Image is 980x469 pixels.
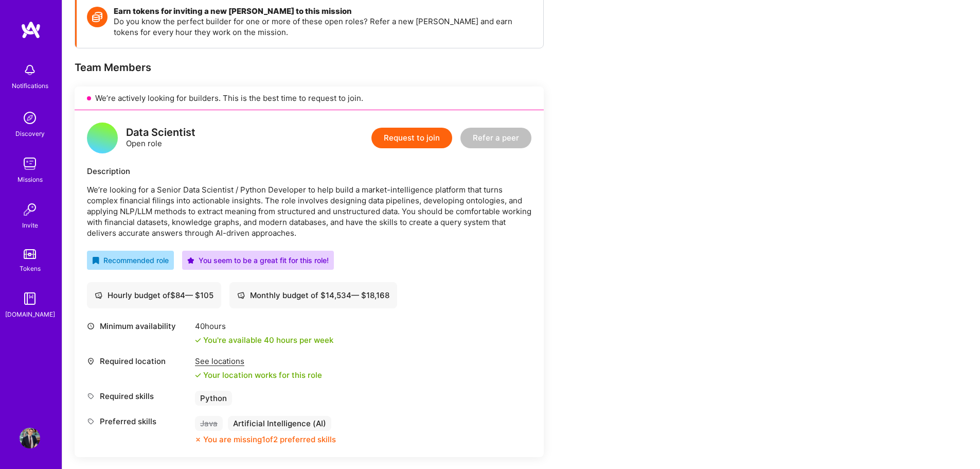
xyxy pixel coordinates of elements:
[126,127,195,138] div: Data Scientist
[114,7,533,16] h4: Earn tokens for inviting a new [PERSON_NAME] to this mission
[228,416,331,431] div: Artificial Intelligence (AI)
[87,391,190,402] div: Required skills
[75,86,544,110] div: We’re actively looking for builders. This is the best time to request to join.
[187,255,329,266] div: You seem to be a great fit for this role!
[203,434,336,445] div: You are missing 1 of 2 preferred skills
[87,7,108,27] img: Token icon
[95,291,102,299] i: icon Cash
[22,220,38,231] div: Invite
[5,309,55,320] div: [DOMAIN_NAME]
[20,263,41,274] div: Tokens
[20,428,40,448] img: User Avatar
[195,321,333,332] div: 40 hours
[87,392,95,400] i: icon Tag
[187,257,194,264] i: icon PurpleStar
[87,356,190,367] div: Required location
[95,290,213,301] div: Hourly budget of $ 84 — $ 105
[87,322,95,330] i: icon Clock
[92,257,99,264] i: icon RecommendedBadge
[195,437,201,443] i: icon CloseOrange
[87,321,190,332] div: Minimum availability
[15,128,45,139] div: Discovery
[12,80,48,91] div: Notifications
[195,356,322,367] div: See locations
[195,337,201,343] i: icon Check
[17,174,43,185] div: Missions
[21,21,41,39] img: logo
[20,108,40,128] img: discovery
[20,288,40,309] img: guide book
[17,428,43,448] a: User Avatar
[237,291,245,299] i: icon Cash
[195,391,232,406] div: Python
[24,249,36,259] img: tokens
[195,335,333,345] div: You're available 40 hours per week
[20,60,40,80] img: bell
[371,128,452,148] button: Request to join
[87,166,531,177] div: Description
[114,16,533,38] p: Do you know the perfect builder for one or more of these open roles? Refer a new [PERSON_NAME] an...
[87,418,95,425] i: icon Tag
[87,357,95,365] i: icon Location
[195,370,322,380] div: Your location works for this role
[87,416,190,427] div: Preferred skills
[20,199,40,220] img: Invite
[237,290,389,301] div: Monthly budget of $ 14,534 — $ 18,168
[75,61,544,74] div: Team Members
[126,127,195,149] div: Open role
[460,128,531,148] button: Refer a peer
[195,372,201,378] i: icon Check
[195,416,223,431] div: Java
[20,153,40,174] img: teamwork
[87,184,531,238] p: We’re looking for a Senior Data Scientist / Python Developer to help build a market-intelligence ...
[92,255,169,266] div: Recommended role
